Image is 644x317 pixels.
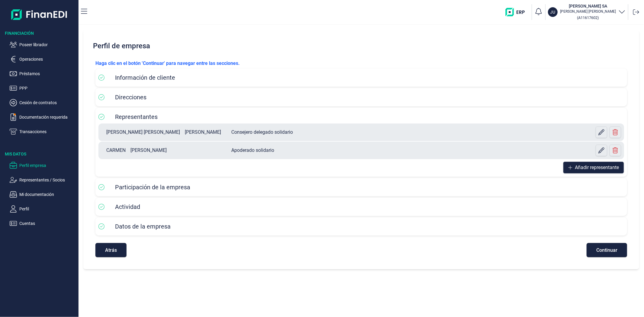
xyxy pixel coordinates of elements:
[106,147,126,154] div: CARMEN
[95,60,627,67] p: Haga clic en el botón 'Continuar' para navegar entre las secciones.
[19,70,76,77] p: Préstamos
[19,220,76,227] p: Cuentas
[115,94,146,101] span: Direcciones
[10,205,76,213] button: Perfil
[10,128,76,135] button: Transacciones
[115,74,175,81] span: Información de cliente
[19,176,76,184] p: Representantes / Socios
[115,223,171,230] span: Datos de la empresa
[185,129,221,136] div: [PERSON_NAME]
[115,184,190,191] span: Participación de la empresa
[10,56,76,63] button: Operaciones
[19,41,76,48] p: Poseer librador
[505,8,529,16] img: erp
[560,9,616,14] p: [PERSON_NAME] [PERSON_NAME]
[95,243,127,257] button: Atrás
[91,37,632,55] h2: Perfil de empresa
[19,114,76,121] p: Documentación requerida
[10,162,76,169] button: Perfil empresa
[560,3,616,9] h3: [PERSON_NAME] SA
[115,203,140,210] span: Actividad
[10,220,76,227] button: Cuentas
[596,248,617,252] span: Continuar
[587,243,627,257] button: Continuar
[548,3,626,21] button: JU[PERSON_NAME] SA[PERSON_NAME] [PERSON_NAME](A11617602)
[106,129,180,136] div: [PERSON_NAME] [PERSON_NAME]
[115,113,158,120] span: Representantes
[19,128,76,135] p: Transacciones
[231,147,274,154] div: Apoderado solidario
[577,15,599,20] small: Copiar cif
[550,9,556,15] p: JU
[10,85,76,92] button: PPP
[563,162,624,174] button: Añadir representante
[11,5,68,24] img: Logo de aplicación
[19,99,76,106] p: Cesión de contratos
[19,191,76,198] p: Mi documentación
[19,162,76,169] p: Perfil empresa
[10,41,76,48] button: Poseer librador
[231,129,293,136] div: Consejero delegado solidario
[130,147,167,154] div: [PERSON_NAME]
[10,70,76,77] button: Préstamos
[575,164,619,171] span: Añadir representante
[10,114,76,121] button: Documentación requerida
[10,176,76,184] button: Representantes / Socios
[19,85,76,92] p: PPP
[105,248,117,252] span: Atrás
[19,56,76,63] p: Operaciones
[19,205,76,213] p: Perfil
[10,191,76,198] button: Mi documentación
[10,99,76,106] button: Cesión de contratos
